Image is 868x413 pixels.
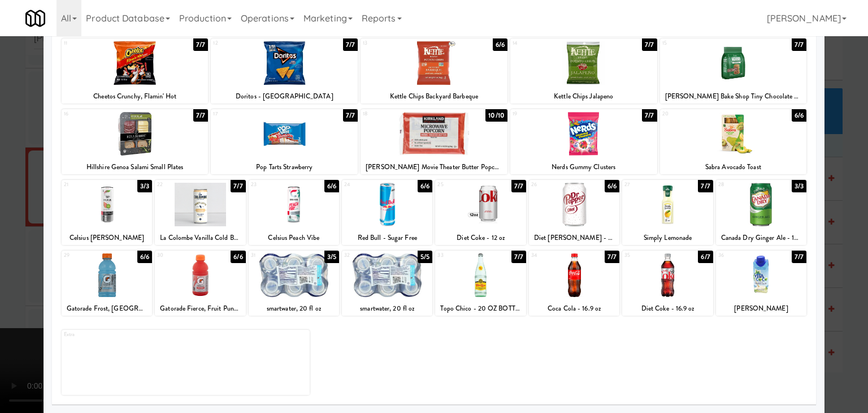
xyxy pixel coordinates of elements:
[435,231,526,245] div: Diet Coke - 12 oz
[622,180,713,245] div: 277/7Simply Lemonade
[529,231,619,245] div: Diet [PERSON_NAME] - 12 oz Cans
[622,231,713,245] div: Simply Lemonade
[62,251,152,316] div: 296/6Gatorade Frost, [GEOGRAPHIC_DATA]
[510,38,657,104] div: 147/7Kettle Chips Jalapeno
[324,251,339,263] div: 3/5
[511,251,526,263] div: 7/7
[344,302,431,316] div: smartwater, 20 fl oz
[213,109,284,119] div: 17
[510,109,657,174] div: 197/7Nerds Gummy Clusters
[155,251,245,316] div: 306/6Gatorade Fierce, Fruit Punch - 20 oz
[529,180,619,245] div: 266/6Diet [PERSON_NAME] - 12 oz Cans
[435,180,526,245] div: 257/7Diet Coke - 12 oz
[249,231,339,245] div: Celsius Peach Vibe
[342,231,432,245] div: Red Bull - Sugar Free
[512,89,656,104] div: Kettle Chips Jalapeno
[362,89,506,104] div: Kettle Chips Backyard Barbeque
[662,160,805,174] div: Sabra Avocado Toast
[62,160,209,174] div: Hillshire Genoa Salami Small Plates
[718,231,805,245] div: Canada Dry Ginger Ale - 12 oz
[718,302,805,316] div: [PERSON_NAME]
[157,251,200,260] div: 30
[485,109,507,122] div: 10/10
[493,38,507,51] div: 6/6
[193,109,208,122] div: 7/7
[660,160,807,174] div: Sabra Avocado Toast
[211,109,358,174] div: 177/7Pop Tarts Strawberry
[716,180,806,245] div: 283/3Canada Dry Ginger Ale - 12 oz
[62,109,209,174] div: 167/7Hillshire Genoa Salami Small Plates
[513,109,584,119] div: 19
[622,302,713,316] div: Diet Coke - 16.9 oz
[361,109,507,174] div: 1810/10[PERSON_NAME] Movie Theater Butter Popcorn
[64,251,107,260] div: 29
[510,89,657,104] div: Kettle Chips Jalapeno
[718,251,761,260] div: 36
[718,180,761,190] div: 28
[155,180,245,245] div: 227/7La Colombe Vanilla Cold Brew Coffee
[660,89,807,104] div: [PERSON_NAME] Bake Shop Tiny Chocolate Chip Cookies
[64,38,135,48] div: 11
[344,180,387,190] div: 24
[157,231,244,245] div: La Colombe Vanilla Cold Brew Coffee
[531,251,574,260] div: 34
[324,180,339,192] div: 6/6
[64,330,186,339] div: Extra
[510,160,657,174] div: Nerds Gummy Clusters
[361,160,507,174] div: [PERSON_NAME] Movie Theater Butter Popcorn
[211,160,358,174] div: Pop Tarts Strawberry
[418,180,432,192] div: 6/6
[231,251,245,263] div: 6/6
[511,180,526,192] div: 7/7
[137,251,152,263] div: 6/6
[63,231,150,245] div: Celsius [PERSON_NAME]
[624,302,711,316] div: Diet Coke - 16.9 oz
[157,180,200,190] div: 22
[63,89,207,104] div: Cheetos Crunchy, Flamin' Hot
[435,251,526,316] div: 337/7Topo Chico - 20 OZ BOTTLE
[211,38,358,104] div: 127/7Doritos - [GEOGRAPHIC_DATA]
[342,302,432,316] div: smartwater, 20 fl oz
[213,38,284,48] div: 12
[513,38,584,48] div: 14
[231,180,245,192] div: 7/7
[249,180,339,245] div: 236/6Celsius Peach Vibe
[344,251,387,260] div: 32
[157,302,244,316] div: Gatorade Fierce, Fruit Punch - 20 oz
[792,180,806,192] div: 3/3
[64,180,107,190] div: 21
[622,251,713,316] div: 356/7Diet Coke - 16.9 oz
[624,180,667,190] div: 27
[62,231,152,245] div: Celsius [PERSON_NAME]
[343,109,358,122] div: 7/7
[137,180,152,192] div: 3/3
[249,251,339,316] div: 313/5smartwater, 20 fl oz
[792,251,806,263] div: 7/7
[342,180,432,245] div: 246/6Red Bull - Sugar Free
[249,302,339,316] div: smartwater, 20 fl oz
[62,38,209,104] div: 117/7Cheetos Crunchy, Flamin' Hot
[361,89,507,104] div: Kettle Chips Backyard Barbeque
[250,302,337,316] div: smartwater, 20 fl oz
[63,160,207,174] div: Hillshire Genoa Salami Small Plates
[662,109,734,119] div: 20
[342,251,432,316] div: 325/5smartwater, 20 fl oz
[605,251,619,263] div: 7/7
[363,109,434,119] div: 18
[531,180,574,190] div: 26
[62,89,209,104] div: Cheetos Crunchy, Flamin' Hot
[662,38,734,48] div: 15
[624,231,711,245] div: Simply Lemonade
[25,8,45,28] img: Micromart
[660,38,807,104] div: 157/7[PERSON_NAME] Bake Shop Tiny Chocolate Chip Cookies
[698,251,713,263] div: 6/7
[362,160,506,174] div: [PERSON_NAME] Movie Theater Butter Popcorn
[437,251,480,260] div: 33
[418,251,432,263] div: 5/5
[62,302,152,316] div: Gatorade Frost, [GEOGRAPHIC_DATA]
[531,302,618,316] div: Coca Cola - 16.9 oz
[642,109,657,122] div: 7/7
[437,180,480,190] div: 25
[716,251,806,316] div: 367/7[PERSON_NAME]
[361,38,507,104] div: 136/6Kettle Chips Backyard Barbeque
